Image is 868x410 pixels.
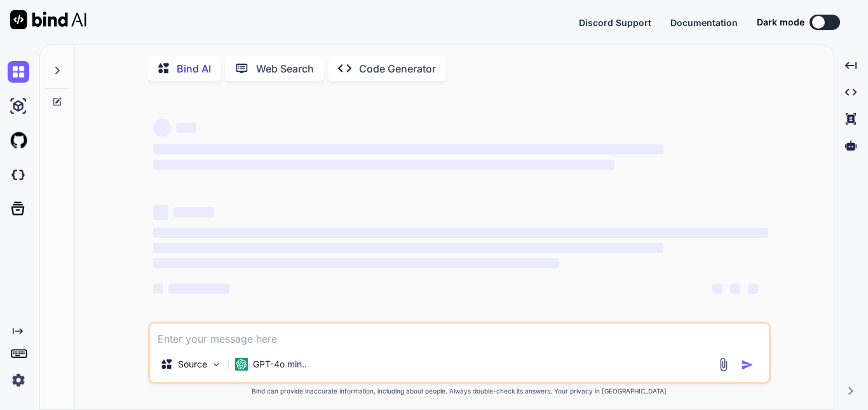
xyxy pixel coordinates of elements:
[253,358,307,371] p: GPT-4o min..
[359,61,436,76] p: Code Generator
[256,61,314,76] p: Web Search
[153,228,768,238] span: ‌
[173,207,214,217] span: ‌
[730,284,740,294] span: ‌
[741,359,754,371] img: icon
[153,160,614,170] span: ‌
[177,61,211,76] p: Bind AI
[153,284,163,294] span: ‌
[716,357,731,372] img: attachment
[8,95,29,117] img: ai-studio
[178,358,207,371] p: Source
[670,17,738,28] span: Documentation
[579,16,651,29] button: Discord Support
[153,144,663,154] span: ‌
[153,119,171,137] span: ‌
[153,258,559,268] span: ‌
[10,10,86,29] img: Bind AI
[8,130,29,151] img: githubLight
[148,386,771,396] p: Bind can provide inaccurate information, including about people. Always double-check its answers....
[8,369,29,391] img: settings
[757,16,804,29] span: Dark mode
[712,284,722,294] span: ‌
[153,243,663,253] span: ‌
[235,358,248,371] img: GPT-4o mini
[8,61,29,83] img: chat
[8,164,29,186] img: darkCloudIdeIcon
[748,284,758,294] span: ‌
[176,123,196,133] span: ‌
[168,284,229,294] span: ‌
[670,16,738,29] button: Documentation
[153,205,168,220] span: ‌
[211,359,222,370] img: Pick Models
[579,17,651,28] span: Discord Support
